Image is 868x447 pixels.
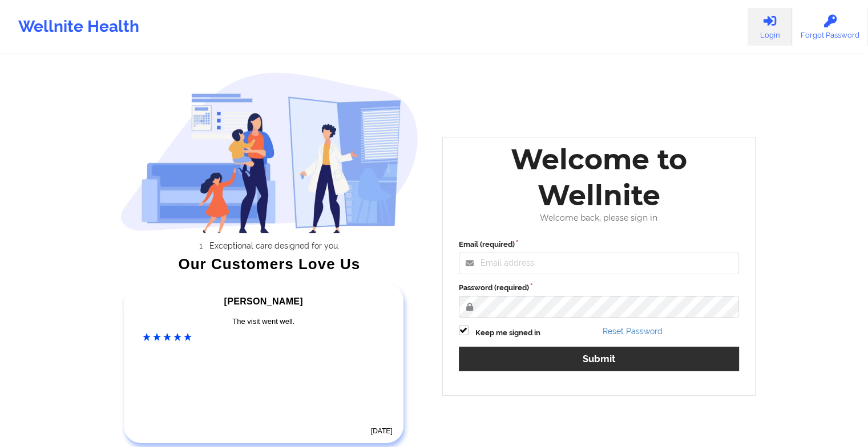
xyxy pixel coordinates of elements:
[224,296,303,306] span: [PERSON_NAME]
[451,213,748,223] div: Welcome back, please sign in
[371,427,393,435] time: [DATE]
[451,141,748,213] div: Welcome to Wellnite
[120,258,418,270] div: Our Customers Love Us
[459,282,740,294] label: Password (required)
[120,72,418,233] img: wellnite-auth-hero_200.c722682e.png
[475,327,540,339] label: Keep me signed in
[143,316,385,327] div: The visit went well.
[459,253,740,274] input: Email address
[459,239,740,250] label: Email (required)
[748,8,792,46] a: Login
[131,241,418,250] li: Exceptional care designed for you.
[792,8,868,46] a: Forgot Password
[603,327,663,336] a: Reset Password
[459,347,740,371] button: Submit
